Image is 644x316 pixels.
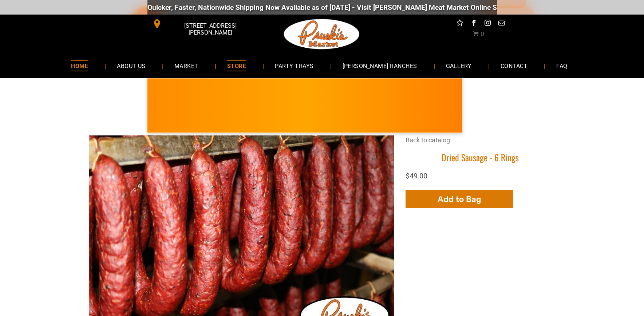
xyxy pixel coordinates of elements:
a: email [497,18,506,29]
a: STORE [216,56,257,75]
a: [PERSON_NAME] RANCHES [332,56,428,75]
span: [PERSON_NAME] MARKET [370,111,513,122]
a: CONTACT [490,56,538,75]
a: Social network [455,18,465,29]
a: HOME [60,56,99,75]
a: PARTY TRAYS [264,56,324,75]
a: [STREET_ADDRESS][PERSON_NAME] [147,18,259,29]
span: 0 [481,31,484,37]
span: $49.00 [406,171,427,180]
a: Back to catalog [406,136,450,144]
a: ABOUT US [106,56,157,75]
span: HOME [71,60,88,71]
a: FAQ [545,56,578,75]
button: Add to Bag [406,190,513,208]
h1: Dried Sausage - 6 Rings [406,152,555,163]
div: Breadcrumbs [406,135,555,152]
img: Pruski-s+Market+HQ+Logo2-1920w.png [283,15,361,54]
div: Quicker, Faster, Nationwide Shipping Now Available as of [DATE] - Visit [PERSON_NAME] Meat Market... [80,3,521,12]
a: instagram [483,18,492,29]
a: facebook [469,18,478,29]
span: Add to Bag [438,194,481,204]
a: GALLERY [435,56,483,75]
a: [DOMAIN_NAME][URL] [450,3,521,12]
span: [STREET_ADDRESS][PERSON_NAME] [163,19,257,40]
a: MARKET [163,56,209,75]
